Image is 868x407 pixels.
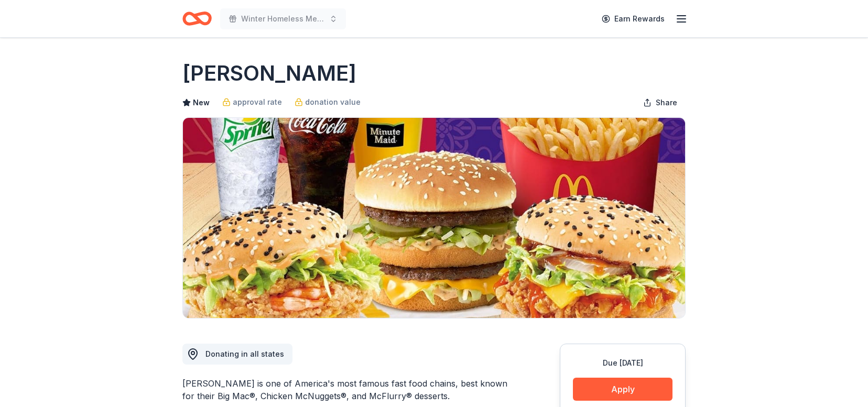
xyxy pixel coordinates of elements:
[573,378,672,401] button: Apply
[233,96,282,108] span: approval rate
[220,8,346,29] button: Winter Homeless Meal Feast
[595,9,671,28] a: Earn Rewards
[656,96,677,109] span: Share
[183,118,685,318] img: Image for McDonald's
[573,357,672,369] div: Due [DATE]
[182,59,356,88] h1: [PERSON_NAME]
[241,13,325,25] span: Winter Homeless Meal Feast
[193,96,210,109] span: New
[305,96,361,108] span: donation value
[205,349,284,358] span: Donating in all states
[222,96,282,108] a: approval rate
[635,92,686,113] button: Share
[182,377,509,402] div: [PERSON_NAME] is one of America's most famous fast food chains, best known for their Big Mac®, Ch...
[182,6,212,31] a: Home
[295,96,361,108] a: donation value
